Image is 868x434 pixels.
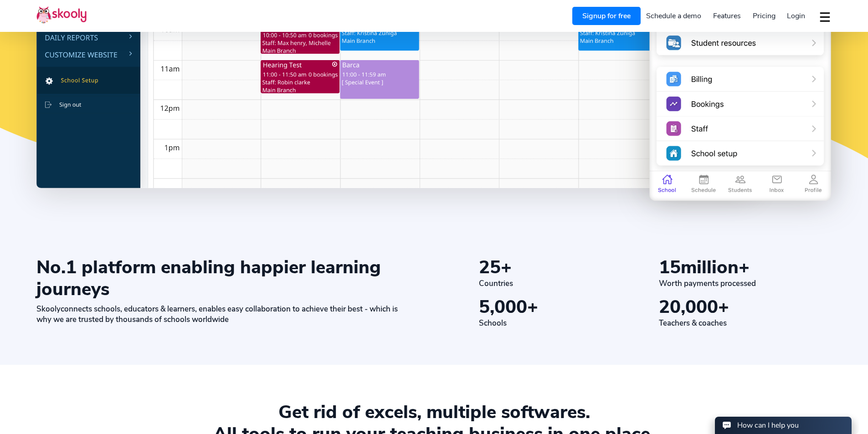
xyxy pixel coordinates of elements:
div: + [659,296,832,318]
a: Signup for free [572,7,641,25]
a: Pricing [747,9,781,23]
div: + [479,296,652,318]
div: No.1 platform enabling happier learning journeys [36,256,413,300]
div: + [479,256,652,278]
span: Skooly [36,304,61,314]
span: 25 [479,255,501,280]
img: Skooly [36,6,87,24]
div: Teachers & coaches [659,318,832,328]
a: Schedule a demo [641,9,708,23]
div: million+ [659,256,832,278]
span: 15 [659,255,681,280]
div: Get rid of excels, multiple softwares. [36,401,832,423]
span: Login [787,11,805,21]
span: Pricing [753,11,776,21]
span: 5,000 [479,295,527,319]
button: dropdown menu [818,6,832,27]
span: 20,000 [659,295,718,319]
div: Countries [479,278,652,289]
div: connects schools, educators & learners, enables easy collaboration to achieve their best - which ... [36,304,413,325]
a: Login [781,9,811,23]
a: Features [707,9,747,23]
div: Worth payments processed [659,278,832,289]
div: Schools [479,318,652,328]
